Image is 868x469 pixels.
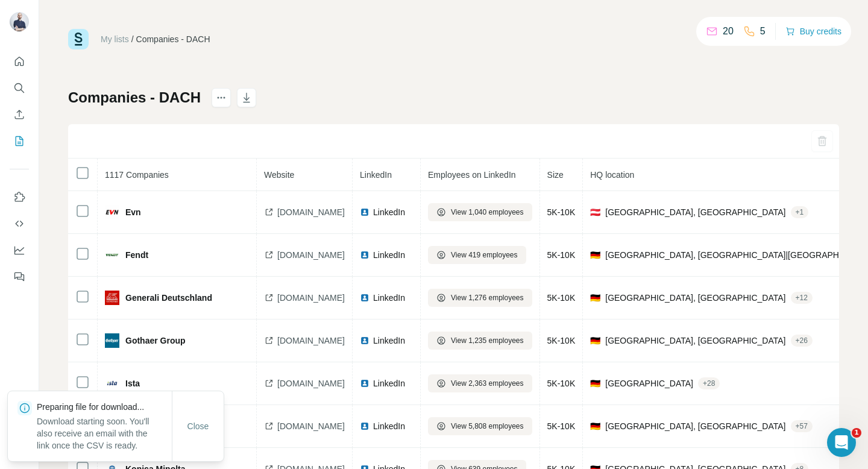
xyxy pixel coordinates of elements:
[590,335,600,347] span: 🇩🇪
[10,77,29,99] button: Search
[428,203,532,221] button: View 1,040 employees
[428,170,516,180] span: Employees on LinkedIn
[179,415,218,437] button: Close
[212,88,231,107] button: actions
[373,420,405,432] span: LinkedIn
[105,205,119,219] img: company-logo
[125,377,140,389] span: Ista
[10,213,29,234] button: Use Surfe API
[360,170,392,180] span: LinkedIn
[277,249,345,261] span: [DOMAIN_NAME]
[590,206,600,218] span: 🇦🇹
[10,104,29,125] button: Enrich CSV
[187,420,209,432] span: Close
[605,420,785,432] span: [GEOGRAPHIC_DATA], [GEOGRAPHIC_DATA]
[428,417,532,435] button: View 5,808 employees
[10,266,29,288] button: Feedback
[360,421,370,431] img: LinkedIn logo
[590,292,600,304] span: 🇩🇪
[277,292,345,304] span: [DOMAIN_NAME]
[277,377,345,389] span: [DOMAIN_NAME]
[105,170,169,180] span: 1117 Companies
[360,250,370,260] img: LinkedIn logo
[277,206,345,218] span: [DOMAIN_NAME]
[277,420,345,432] span: [DOMAIN_NAME]
[360,207,370,217] img: LinkedIn logo
[827,428,856,457] iframe: Intercom live chat
[428,332,532,350] button: View 1,235 employees
[428,374,532,392] button: View 2,363 employees
[547,379,576,388] span: 5K-10K
[451,378,524,389] span: View 2,363 employees
[373,249,405,261] span: LinkedIn
[590,420,600,432] span: 🇩🇪
[451,421,524,432] span: View 5,808 employees
[68,88,201,107] h1: Companies - DACH
[451,207,524,218] span: View 1,040 employees
[590,377,600,389] span: 🇩🇪
[852,428,861,438] span: 1
[37,401,172,413] p: Preparing file for download...
[605,292,785,304] span: [GEOGRAPHIC_DATA], [GEOGRAPHIC_DATA]
[105,376,119,391] img: company-logo
[451,250,518,260] span: View 419 employees
[125,292,212,304] span: Generali Deutschland
[360,336,370,345] img: LinkedIn logo
[547,170,564,180] span: Size
[10,130,29,152] button: My lists
[264,170,294,180] span: Website
[605,335,785,347] span: [GEOGRAPHIC_DATA], [GEOGRAPHIC_DATA]
[68,29,89,49] img: Surfe Logo
[373,335,405,347] span: LinkedIn
[136,33,210,45] div: Companies - DACH
[277,335,345,347] span: [DOMAIN_NAME]
[428,246,526,264] button: View 419 employees
[605,377,693,389] span: [GEOGRAPHIC_DATA]
[105,291,119,305] img: company-logo
[10,239,29,261] button: Dashboard
[10,51,29,72] button: Quick start
[760,24,766,39] p: 5
[105,248,119,262] img: company-logo
[360,379,370,388] img: LinkedIn logo
[373,377,405,389] span: LinkedIn
[125,249,148,261] span: Fendt
[105,333,119,348] img: company-logo
[698,378,720,389] div: + 28
[451,292,524,303] span: View 1,276 employees
[547,421,576,431] span: 5K-10K
[590,170,634,180] span: HQ location
[605,206,785,218] span: [GEOGRAPHIC_DATA], [GEOGRAPHIC_DATA]
[547,293,576,303] span: 5K-10K
[451,335,524,346] span: View 1,235 employees
[547,207,576,217] span: 5K-10K
[125,335,186,347] span: Gothaer Group
[791,292,813,303] div: + 12
[10,186,29,208] button: Use Surfe on LinkedIn
[428,289,532,307] button: View 1,276 employees
[791,421,813,432] div: + 57
[791,207,809,218] div: + 1
[373,206,405,218] span: LinkedIn
[125,206,141,218] span: Evn
[791,335,813,346] div: + 26
[590,249,600,261] span: 🇩🇪
[547,250,576,260] span: 5K-10K
[785,23,841,40] button: Buy credits
[360,293,370,303] img: LinkedIn logo
[547,336,576,345] span: 5K-10K
[37,415,172,452] p: Download starting soon. You'll also receive an email with the link once the CSV is ready.
[131,33,134,45] li: /
[373,292,405,304] span: LinkedIn
[10,12,29,31] img: Avatar
[101,34,129,44] a: My lists
[723,24,734,39] p: 20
